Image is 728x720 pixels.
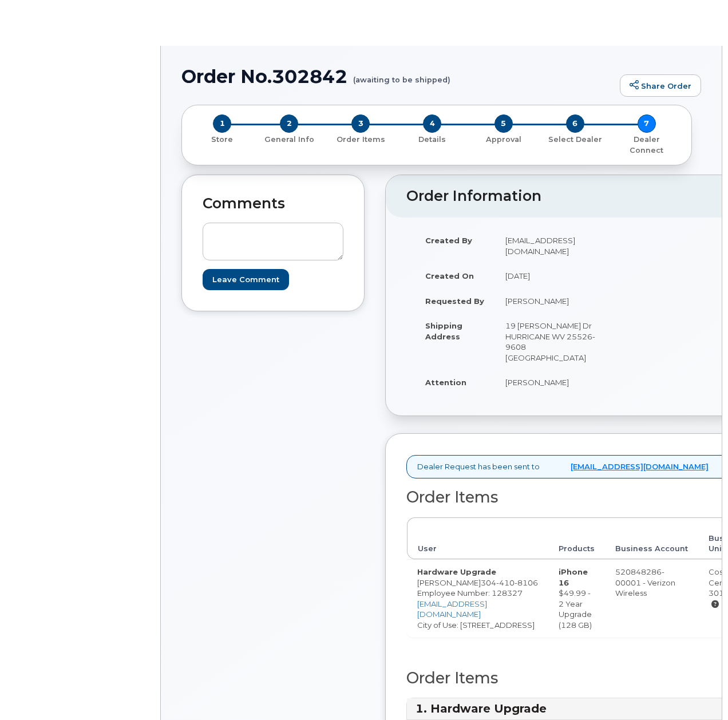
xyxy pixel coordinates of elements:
[423,114,441,133] span: 4
[495,313,607,370] td: 19 [PERSON_NAME] Dr HURRICANE WV 25526-9608 [GEOGRAPHIC_DATA]
[397,133,468,145] a: 4 Details
[213,114,231,133] span: 1
[495,263,607,288] td: [DATE]
[196,134,249,145] p: Store
[468,133,539,145] a: 5 Approval
[325,133,397,145] a: 3 Order Items
[496,578,515,587] span: 410
[407,517,548,559] th: User
[495,288,607,314] td: [PERSON_NAME]
[417,567,496,576] strong: Hardware Upgrade
[515,578,538,587] span: 8106
[425,378,466,387] strong: Attention
[353,66,450,84] small: (awaiting to be shipped)
[539,133,611,145] a: 6 Select Dealer
[425,236,472,245] strong: Created By
[548,559,605,637] td: $49.99 - 2 Year Upgrade (128 GB)
[559,567,588,587] strong: iPhone 16
[425,321,462,341] strong: Shipping Address
[401,134,464,145] p: Details
[620,74,701,97] a: Share Order
[472,134,535,145] p: Approval
[191,133,254,145] a: 1 Store
[548,517,605,559] th: Products
[425,271,474,280] strong: Created On
[544,134,606,145] p: Select Dealer
[605,559,698,637] td: 520848286-00001 - Verizon Wireless
[330,134,392,145] p: Order Items
[417,588,523,598] span: Employee Number: 128327
[203,196,343,212] h2: Comments
[203,269,289,290] input: Leave Comment
[495,228,607,263] td: [EMAIL_ADDRESS][DOMAIN_NAME]
[481,578,538,587] span: 304
[571,461,709,472] a: [EMAIL_ADDRESS][DOMAIN_NAME]
[351,114,370,133] span: 3
[407,559,548,637] td: [PERSON_NAME] City of Use: [STREET_ADDRESS]
[254,133,325,145] a: 2 General Info
[181,66,614,86] h1: Order No.302842
[495,370,607,395] td: [PERSON_NAME]
[425,296,484,306] strong: Requested By
[605,517,698,559] th: Business Account
[494,114,513,133] span: 5
[416,702,547,715] strong: 1. Hardware Upgrade
[258,134,321,145] p: General Info
[417,599,487,619] a: [EMAIL_ADDRESS][DOMAIN_NAME]
[280,114,298,133] span: 2
[566,114,584,133] span: 6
